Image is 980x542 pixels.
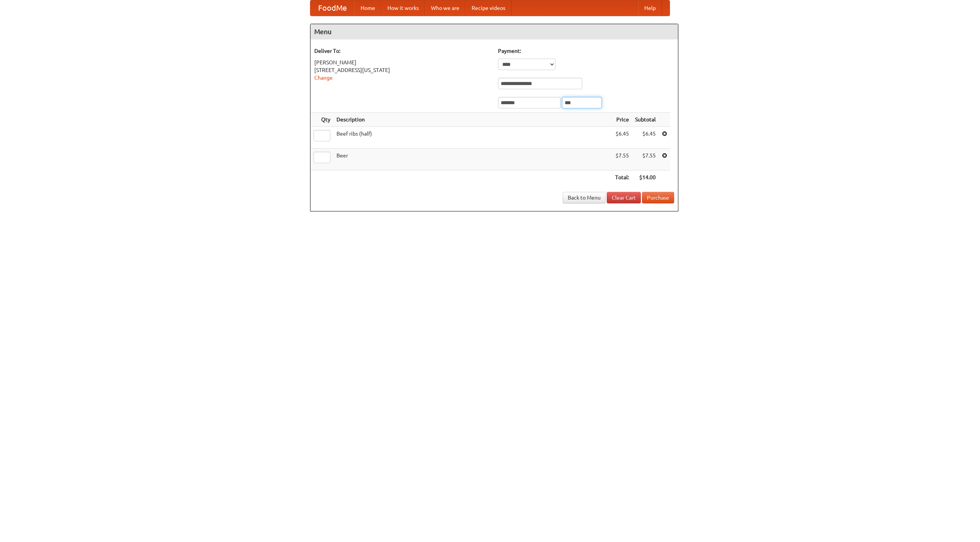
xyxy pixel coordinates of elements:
[632,149,659,170] td: $7.55
[642,192,674,203] button: Purchase
[333,127,612,149] td: Beef ribs (half)
[632,127,659,149] td: $6.45
[314,66,490,74] div: [STREET_ADDRESS][US_STATE]
[381,0,425,16] a: How it works
[498,47,674,55] h5: Payment:
[354,0,381,16] a: Home
[612,113,632,127] th: Price
[607,192,641,203] a: Clear Cart
[632,170,659,185] th: $14.00
[333,149,612,170] td: Beer
[632,113,659,127] th: Subtotal
[333,113,612,127] th: Description
[612,149,632,170] td: $7.55
[425,0,465,16] a: Who we are
[310,24,678,39] h4: Menu
[310,0,354,16] a: FoodMe
[314,75,333,81] a: Change
[638,0,662,16] a: Help
[314,47,490,55] h5: Deliver To:
[612,127,632,149] td: $6.45
[563,192,606,203] a: Back to Menu
[465,0,511,16] a: Recipe videos
[310,113,333,127] th: Qty
[612,170,632,185] th: Total:
[314,59,490,66] div: [PERSON_NAME]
